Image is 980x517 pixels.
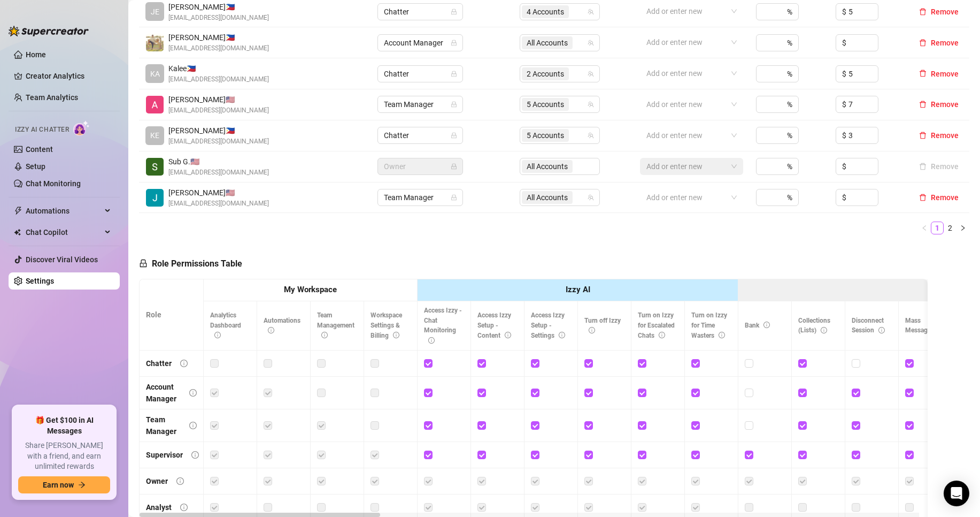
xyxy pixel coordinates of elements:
span: Earn now [43,481,74,489]
span: info-circle [505,332,511,338]
a: Setup [26,162,45,171]
a: Creator Analytics [26,67,111,85]
span: Chatter [384,127,457,143]
img: AI Chatter [73,120,90,136]
span: Access Izzy Setup - Settings [531,311,565,339]
button: Earn nowarrow-right [18,476,110,493]
span: lock [451,132,457,139]
span: Turn on Izzy for Time Wasters [691,311,727,339]
span: JE [151,6,159,18]
span: 4 Accounts [522,5,569,18]
div: Supervisor [146,449,183,461]
span: delete [919,70,927,77]
a: 1 [931,222,943,234]
span: Remove [931,7,959,16]
button: Remove [915,191,963,204]
button: Remove [915,160,963,173]
span: Workspace Settings & Billing [371,311,402,339]
span: arrow-right [78,481,86,489]
img: Chat Copilot [14,229,21,236]
span: info-circle [878,327,885,333]
span: 5 Accounts [522,129,569,142]
span: delete [919,101,927,108]
span: delete [919,8,927,16]
span: Account Manager [384,35,457,51]
span: team [588,71,594,77]
span: KE [150,130,159,141]
span: Team Management [317,311,354,339]
div: Team Manager [146,414,181,437]
span: Bank [745,322,770,329]
span: delete [919,194,927,201]
span: lock [451,163,457,170]
span: Team Manager [384,189,457,206]
span: [EMAIL_ADDRESS][DOMAIN_NAME] [168,199,269,209]
th: Role [140,279,204,351]
span: info-circle [763,322,770,328]
div: Owner [146,475,168,487]
img: logo-BBDzfeDw.svg [9,26,89,36]
span: 5 Accounts [527,98,564,110]
strong: My Workspace [284,285,337,294]
span: team [588,101,594,108]
span: 5 Accounts [527,130,564,141]
button: Remove [915,5,963,18]
div: Open Intercom Messenger [944,481,969,506]
span: info-circle [321,332,328,338]
span: 2 Accounts [522,67,569,80]
a: Home [26,50,46,59]
li: Next Page [956,222,969,234]
span: [EMAIL_ADDRESS][DOMAIN_NAME] [168,74,269,85]
span: Automations [26,202,102,219]
span: Remove [931,100,959,109]
span: info-circle [659,332,665,338]
div: Account Manager [146,381,181,405]
span: delete [919,132,927,139]
img: Alexicon Ortiaga [146,96,164,113]
span: All Accounts [522,36,573,49]
span: [EMAIL_ADDRESS][DOMAIN_NAME] [168,136,269,147]
span: info-circle [268,327,274,333]
button: right [956,222,969,234]
img: Aaron Paul Carnaje [146,34,164,51]
span: Access Izzy Setup - Content [477,311,511,339]
span: info-circle [180,360,188,367]
img: Jodi [146,189,164,207]
span: Sub G. 🇺🇸 [168,156,269,168]
span: All Accounts [527,37,568,49]
span: [PERSON_NAME] 🇺🇸 [168,187,269,199]
span: info-circle [214,332,221,338]
a: Chat Monitoring [26,179,81,188]
span: thunderbolt [14,207,22,215]
div: Analyst [146,501,172,513]
span: team [588,40,594,46]
span: info-circle [189,389,197,397]
span: info-circle [428,337,435,344]
span: Remove [931,193,959,202]
span: Turn off Izzy [584,317,621,334]
span: Automations [264,317,300,334]
span: 5 Accounts [522,98,569,111]
span: Disconnect Session [852,317,885,334]
span: Team Manager [384,96,457,112]
button: left [918,222,931,234]
span: lock [451,40,457,46]
div: Chatter [146,358,172,369]
span: Owner [384,158,457,174]
span: All Accounts [522,191,573,204]
span: 🎁 Get $100 in AI Messages [18,415,110,436]
span: [PERSON_NAME] 🇵🇭 [168,1,269,13]
span: KA [150,68,160,80]
span: Remove [931,70,959,78]
span: Chatter [384,4,457,20]
span: delete [919,39,927,47]
span: Remove [931,131,959,140]
li: 2 [944,222,956,234]
span: info-circle [176,477,184,485]
span: Chatter [384,66,457,82]
strong: Izzy AI [566,285,590,294]
span: info-circle [180,504,188,511]
span: lock [451,71,457,77]
span: lock [139,259,148,268]
span: info-circle [719,332,725,338]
